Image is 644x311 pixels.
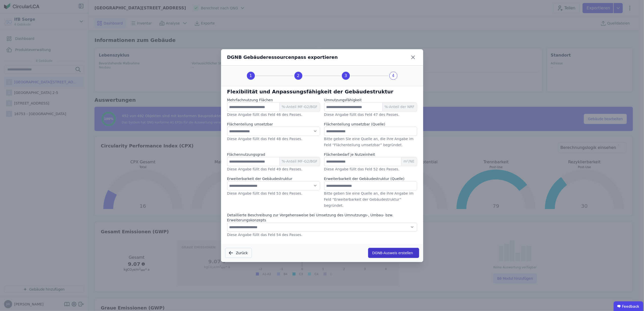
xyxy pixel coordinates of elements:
label: Detaillierte Beschreibung zur Vorgehensweise bei Umsetzung des Umnutzungs-, Umbau- bzw. Erweiteru... [227,213,417,223]
div: 4 [389,72,397,80]
label: Diese Angabe füllt das Feld 52 des Passes. [324,167,399,171]
label: Flächenteilung umsetzbar [227,122,320,127]
label: Flächenteilung umsetzbar (Quelle) [324,122,385,127]
label: Erweiterbarkeit der Gebäudestruktur [227,176,320,181]
button: Zurück [225,248,252,258]
div: 3 [342,72,350,80]
label: Diese Angabe füllt das Feld 46 des Passes. [227,113,302,117]
label: Diese Angabe füllt das Feld 54 des Passes. [227,233,302,237]
label: Diese Angabe füllt das Feld 53 des Passes. [227,191,302,195]
label: Mehrfachnutzung Flächen [227,97,273,102]
label: Diese Angabe füllt das Feld 49 des Passes. [227,167,302,171]
label: Flächennutzungsgrad [227,152,265,157]
label: Bitte geben Sie eine Quelle an, die ihre Angabe im Feld “Flächenteilung umsetzbar” begründet. [324,137,414,147]
label: Bitte geben Sie eine Quelle an, die ihre Angabe im Feld “Erweiterbarkeit der Gebäudestruktur” beg... [324,191,414,208]
div: 1 [247,72,255,80]
div: 2 [294,72,302,80]
label: Flächenbedarf je Nutzeinheit [324,152,375,157]
span: %-Anteil der NRF [382,103,417,111]
label: Diese Angabe füllt das Feld 48 des Passes. [227,137,302,141]
h6: Flexibilität und Anpassungsfähigkeit der Gebäudestruktur [227,88,417,95]
label: Erweiterbarkeit der Gebäudestruktur (Quelle) [324,176,405,181]
span: %-Anteil MF-G2/BGF [279,157,320,166]
label: Diese Angabe füllt das Feld 47 des Passes. [324,113,399,117]
label: Umnutzungsfähigkeit [324,97,362,102]
div: DGNB Gebäuderessourcenpass exportieren [227,54,338,61]
button: DGNB-Ausweis erstellen [368,248,419,258]
span: m²/NE [401,157,417,166]
span: %-Anteil MF-G2/BGF [279,103,320,111]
